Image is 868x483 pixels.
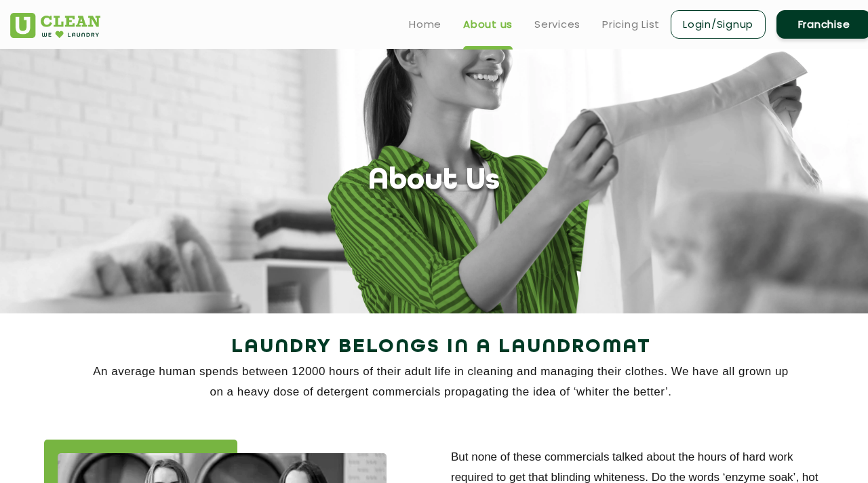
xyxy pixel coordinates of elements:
a: About us [463,16,513,33]
a: Home [409,16,441,33]
a: Login/Signup [671,10,766,39]
h1: About Us [368,164,500,199]
img: UClean Laundry and Dry Cleaning [10,13,100,38]
a: Pricing List [602,16,660,33]
a: Services [534,16,580,33]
